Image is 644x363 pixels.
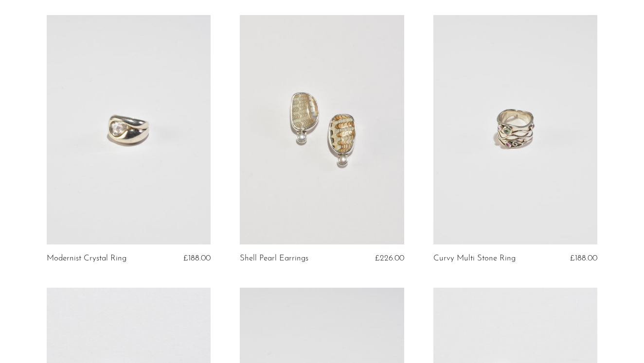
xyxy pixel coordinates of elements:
[433,254,516,263] a: Curvy Multi Stone Ring
[183,254,211,262] span: £188.00
[375,254,404,262] span: £226.00
[570,254,597,262] span: £188.00
[47,254,126,263] a: Modernist Crystal Ring
[240,254,308,263] a: Shell Pearl Earrings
